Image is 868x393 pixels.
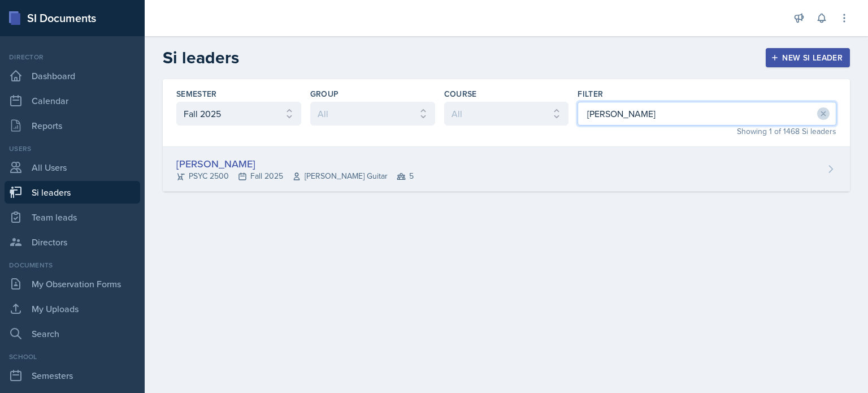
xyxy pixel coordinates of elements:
[176,88,217,100] label: Semester
[163,47,239,68] h2: Si leaders
[444,88,477,100] label: Course
[5,322,140,345] a: Search
[578,126,836,137] div: Showing 1 of 1468 Si leaders
[766,48,850,67] button: New Si leader
[5,260,140,270] div: Documents
[5,352,140,362] div: School
[163,147,850,192] a: [PERSON_NAME] PSYC 2500Fall 2025[PERSON_NAME] Guitar 5
[5,364,140,387] a: Semesters
[5,297,140,320] a: My Uploads
[176,156,414,171] div: [PERSON_NAME]
[292,170,388,182] span: [PERSON_NAME] Guitar
[397,170,414,182] span: 5
[5,156,140,179] a: All Users
[310,88,339,100] label: Group
[5,144,140,154] div: Users
[5,52,140,62] div: Director
[578,88,603,100] label: Filter
[773,53,843,62] div: New Si leader
[5,273,140,295] a: My Observation Forms
[176,170,414,182] div: PSYC 2500 Fall 2025
[578,102,836,126] input: Filter
[5,89,140,112] a: Calendar
[5,231,140,253] a: Directors
[5,64,140,87] a: Dashboard
[5,206,140,228] a: Team leads
[5,181,140,204] a: Si leaders
[5,114,140,137] a: Reports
